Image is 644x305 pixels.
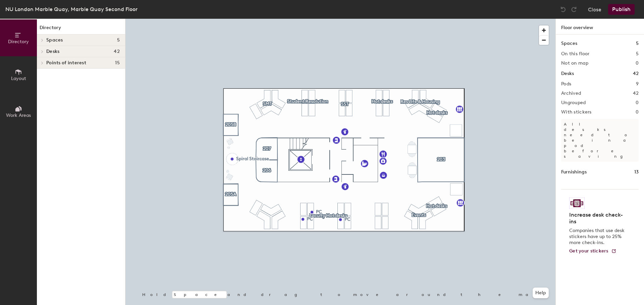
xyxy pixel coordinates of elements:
[561,70,574,77] h1: Desks
[561,51,590,57] h2: On this floor
[633,70,639,77] h1: 42
[561,168,587,176] h1: Furnishings
[561,81,571,87] h2: Pods
[571,6,577,13] img: Redo
[556,19,644,34] h1: Floor overview
[633,91,639,96] h2: 42
[588,4,601,15] button: Close
[561,100,586,105] h2: Ungrouped
[569,212,627,225] h4: Increase desk check-ins
[117,37,120,43] span: 5
[569,228,627,246] p: Companies that use desk stickers have up to 25% more check-ins.
[11,76,26,81] span: Layout
[560,6,567,13] img: Undo
[46,37,63,43] span: Spaces
[569,198,585,209] img: Sticker logo
[46,60,86,66] span: Points of interest
[569,248,608,254] span: Get your stickers
[636,51,639,57] h2: 5
[636,100,639,105] h2: 0
[634,168,639,176] h1: 13
[115,60,120,66] span: 15
[6,112,31,118] span: Work Areas
[561,119,639,162] p: All desks need to be in a pod before saving
[608,4,635,15] button: Publish
[569,248,616,254] a: Get your stickers
[114,49,120,54] span: 42
[561,91,581,96] h2: Archived
[561,61,588,66] h2: Not on map
[636,109,639,115] h2: 0
[8,39,29,45] span: Directory
[636,40,639,47] h1: 5
[5,5,138,13] div: NU London Marble Quay, Marble Quay Second Floor
[46,49,59,54] span: Desks
[636,81,639,87] h2: 9
[533,288,549,298] button: Help
[561,109,592,115] h2: With stickers
[636,61,639,66] h2: 0
[561,40,577,47] h1: Spaces
[37,24,125,34] h1: Directory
